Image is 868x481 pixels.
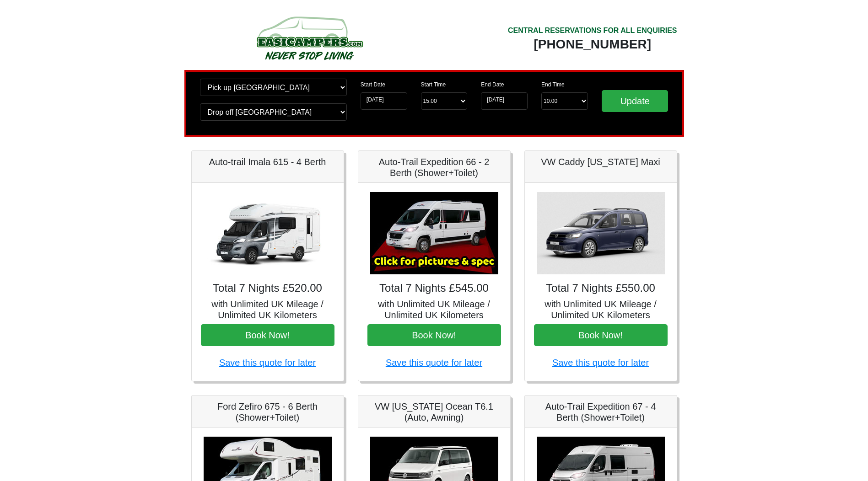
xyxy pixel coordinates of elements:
[481,80,504,89] label: End Date
[367,299,501,321] h5: with Unlimited UK Mileage / Unlimited UK Kilometers
[552,358,649,368] a: Save this quote for later
[421,80,446,89] label: Start Time
[361,92,407,110] input: Start Date
[222,13,396,63] img: campers-checkout-logo.png
[204,192,332,274] img: Auto-trail Imala 615 - 4 Berth
[201,401,334,423] h5: Ford Zefiro 675 - 6 Berth (Shower+Toilet)
[537,192,665,274] img: VW Caddy California Maxi
[386,358,482,368] a: Save this quote for later
[508,25,677,36] div: CENTRAL RESERVATIONS FOR ALL ENQUIRIES
[367,282,501,295] h4: Total 7 Nights £545.00
[534,156,668,167] h5: VW Caddy [US_STATE] Maxi
[602,90,669,112] input: Update
[534,282,668,295] h4: Total 7 Nights £550.00
[370,192,498,274] img: Auto-Trail Expedition 66 - 2 Berth (Shower+Toilet)
[508,36,677,53] div: [PHONE_NUMBER]
[367,156,501,178] h5: Auto-Trail Expedition 66 - 2 Berth (Shower+Toilet)
[534,299,668,321] h5: with Unlimited UK Mileage / Unlimited UK Kilometers
[367,401,501,423] h5: VW [US_STATE] Ocean T6.1 (Auto, Awning)
[219,358,316,368] a: Save this quote for later
[541,80,565,89] label: End Time
[201,156,334,167] h5: Auto-trail Imala 615 - 4 Berth
[534,401,668,423] h5: Auto-Trail Expedition 67 - 4 Berth (Shower+Toilet)
[201,299,334,321] h5: with Unlimited UK Mileage / Unlimited UK Kilometers
[201,324,334,346] button: Book Now!
[201,282,334,295] h4: Total 7 Nights £520.00
[481,92,528,110] input: Return Date
[367,324,501,346] button: Book Now!
[361,80,385,89] label: Start Date
[534,324,668,346] button: Book Now!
